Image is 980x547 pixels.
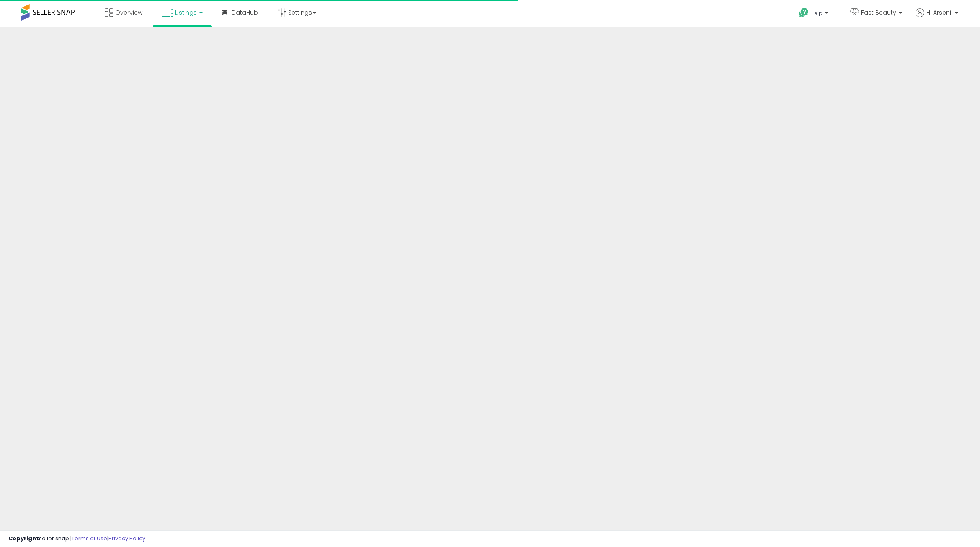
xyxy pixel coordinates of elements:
[811,10,823,17] span: Help
[799,8,809,18] i: Get Help
[861,8,896,17] span: Fast Beauty
[792,1,837,27] a: Help
[232,8,258,17] span: DataHub
[916,8,958,27] a: Hi Arsenii
[175,8,197,17] span: Listings
[115,8,142,17] span: Overview
[926,8,952,17] span: Hi Arsenii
